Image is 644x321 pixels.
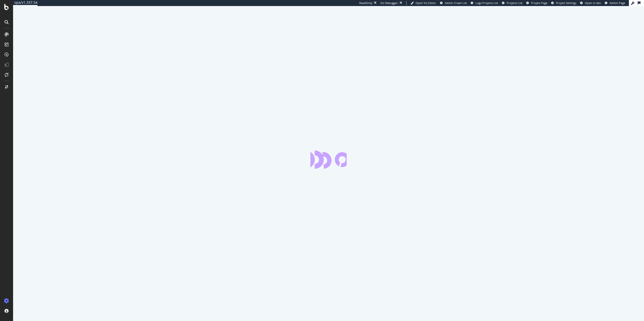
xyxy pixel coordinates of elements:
[556,1,576,5] span: Project Settings
[416,1,436,5] span: Open Viz Editor
[445,1,467,5] span: Admin Crawl List
[359,1,373,5] div: ReadOnly:
[440,1,467,5] a: Admin Crawl List
[585,1,601,5] span: Open in dev
[526,1,547,5] a: Project Page
[507,1,522,5] span: Projects List
[502,1,522,5] a: Projects List
[471,1,498,5] a: Logs Projects List
[605,1,625,5] a: Admin Page
[411,1,436,5] a: Open Viz Editor
[551,1,576,5] a: Project Settings
[310,151,347,169] div: animation
[380,1,398,5] div: Viz Debugger:
[531,1,547,5] span: Project Page
[475,1,498,5] span: Logs Projects List
[580,1,601,5] a: Open in dev
[610,1,625,5] span: Admin Page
